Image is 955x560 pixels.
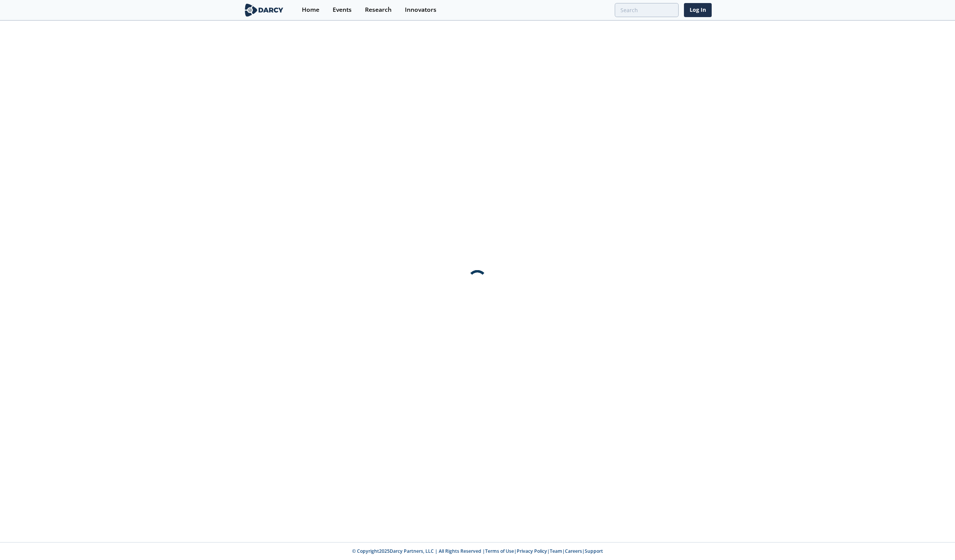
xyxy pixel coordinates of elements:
[585,548,603,554] a: Support
[243,3,285,17] img: logo-wide.svg
[565,548,582,554] a: Careers
[485,548,514,554] a: Terms of Use
[517,548,547,554] a: Privacy Policy
[365,7,392,13] div: Research
[684,3,712,17] a: Log In
[615,3,679,17] input: Advanced Search
[196,548,759,555] p: © Copyright 2025 Darcy Partners, LLC | All Rights Reserved | | | | |
[405,7,436,13] div: Innovators
[333,7,352,13] div: Events
[302,7,319,13] div: Home
[550,548,562,554] a: Team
